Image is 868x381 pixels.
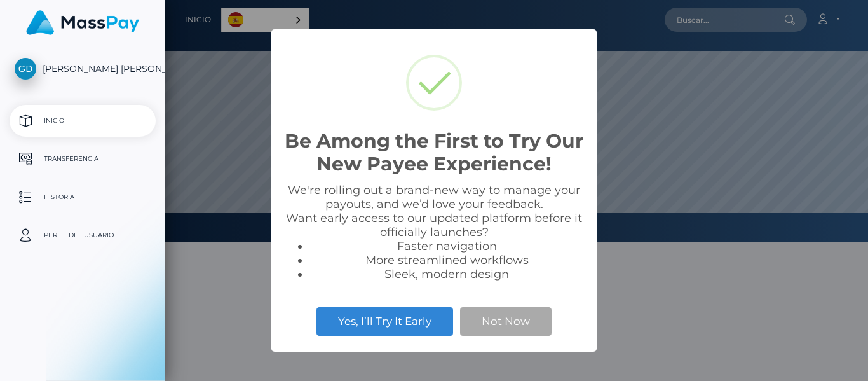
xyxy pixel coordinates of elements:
[15,226,151,245] p: Perfil del usuario
[316,307,453,335] button: Yes, I’ll Try It Early
[26,10,139,35] img: MassPay
[15,188,151,207] p: Historia
[284,183,584,281] div: We're rolling out a brand-new way to manage your payouts, and we’d love your feedback. Want early...
[284,130,584,176] h2: Be Among the First to Try Our New Payee Experience!
[15,149,151,169] p: Transferencia
[460,307,552,335] button: Not Now
[309,239,584,253] li: Faster navigation
[309,253,584,267] li: More streamlined workflows
[15,111,151,130] p: Inicio
[309,267,584,281] li: Sleek, modern design
[10,63,156,74] span: [PERSON_NAME] [PERSON_NAME]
